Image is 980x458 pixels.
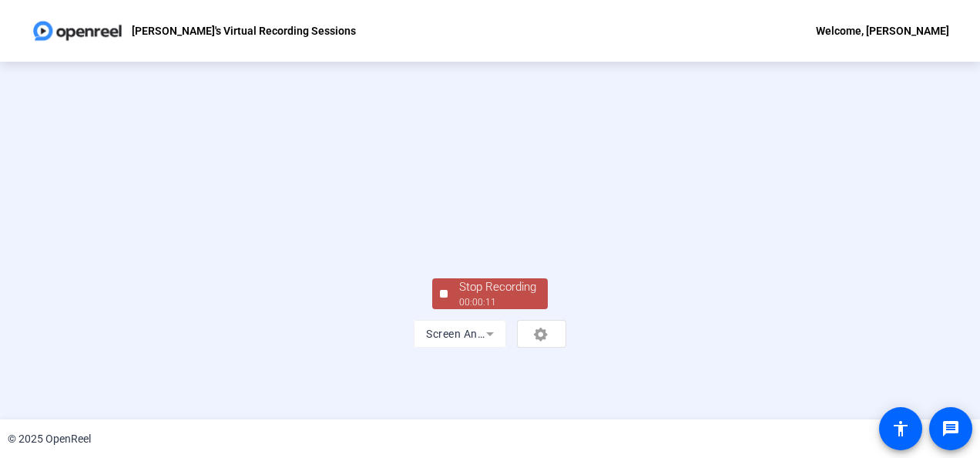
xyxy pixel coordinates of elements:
[459,278,536,296] div: Stop Recording
[891,419,910,438] mat-icon: accessibility
[459,295,536,309] div: 00:00:11
[816,22,949,40] div: Welcome, [PERSON_NAME]
[31,15,124,46] img: OpenReel logo
[8,431,91,447] div: © 2025 OpenReel
[432,278,548,310] button: Stop Recording00:00:11
[941,419,960,438] mat-icon: message
[132,22,356,40] p: [PERSON_NAME]'s Virtual Recording Sessions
